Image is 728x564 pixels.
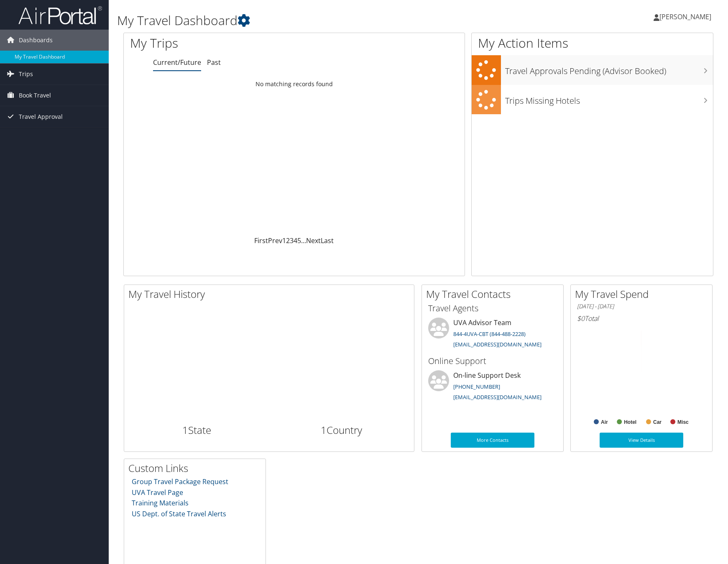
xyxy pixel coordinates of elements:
a: Travel Approvals Pending (Advisor Booked) [472,55,713,85]
td: No matching records found [124,77,465,92]
a: Group Travel Package Request [132,477,228,486]
a: Training Materials [132,498,189,508]
h6: [DATE] - [DATE] [577,303,706,310]
a: 1 [282,236,286,245]
a: Last [321,236,334,245]
h3: Trips Missing Hotels [505,91,713,107]
a: [PERSON_NAME] [654,4,720,29]
a: View Details [600,433,683,448]
h3: Travel Approvals Pending (Advisor Booked) [505,61,713,77]
span: Trips [19,64,33,85]
a: Past [207,58,221,67]
a: [EMAIL_ADDRESS][DOMAIN_NAME] [453,341,542,348]
li: On-line Support Desk [424,370,561,405]
a: More Contacts [451,433,534,448]
text: Air [601,419,608,425]
span: … [301,236,306,245]
span: 1 [321,423,327,437]
h1: My Action Items [472,34,713,52]
a: Prev [268,236,282,245]
h1: My Trips [130,34,316,52]
a: [EMAIL_ADDRESS][DOMAIN_NAME] [453,393,542,401]
a: 844-4UVA-CBT (844-488-2228) [453,330,526,338]
h2: Country [276,423,408,437]
span: 1 [182,423,188,437]
a: UVA Travel Page [132,488,183,497]
a: 5 [297,236,301,245]
h2: My Travel Spend [575,287,712,301]
a: Trips Missing Hotels [472,85,713,115]
h2: Custom Links [128,461,266,475]
h2: My Travel History [128,287,414,301]
a: Next [306,236,321,245]
h3: Travel Agents [428,303,557,314]
a: [PHONE_NUMBER] [453,383,500,390]
a: 3 [290,236,294,245]
span: Dashboards [19,30,53,51]
h3: Online Support [428,355,557,367]
a: US Dept. of State Travel Alerts [132,509,226,518]
a: 2 [286,236,290,245]
text: Hotel [624,419,636,425]
h2: State [130,423,263,437]
span: Book Travel [19,85,51,106]
a: Current/Future [153,58,201,67]
h1: My Travel Dashboard [117,12,519,29]
a: First [254,236,268,245]
h2: My Travel Contacts [426,287,563,301]
a: 4 [294,236,297,245]
span: [PERSON_NAME] [659,12,711,21]
li: UVA Advisor Team [424,318,561,352]
h6: Total [577,314,706,323]
img: airportal-logo.png [18,5,102,25]
span: Travel Approval [19,106,63,127]
span: $0 [577,314,585,323]
text: Car [653,419,662,425]
text: Misc [677,419,689,425]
